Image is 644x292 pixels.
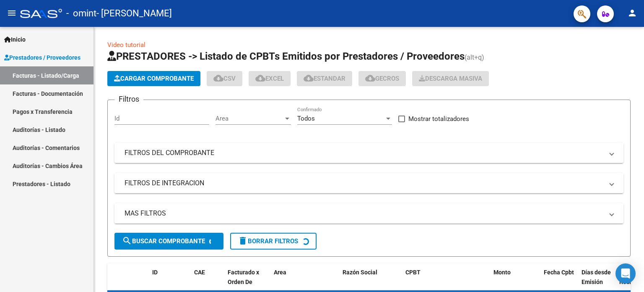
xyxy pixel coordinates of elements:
mat-expansion-panel-header: FILTROS DEL COMPROBANTE [114,143,623,163]
h3: Filtros [114,93,143,105]
span: Estandar [304,75,345,82]
span: Mostrar totalizadores [408,114,469,124]
button: Gecros [358,71,406,86]
mat-expansion-panel-header: FILTROS DE INTEGRACION [114,173,623,193]
mat-panel-title: MAS FILTROS [125,209,603,218]
span: Area [274,269,286,276]
span: Inicio [4,35,26,44]
mat-icon: cloud_download [255,73,265,83]
mat-panel-title: FILTROS DE INTEGRACION [125,179,603,188]
span: CPBT [405,269,421,276]
button: Buscar Comprobante [114,233,223,250]
span: EXCEL [255,75,284,82]
mat-icon: menu [7,8,17,18]
span: - omint [66,4,96,23]
span: Facturado x Orden De [228,269,259,285]
button: Descarga Masiva [412,71,489,86]
span: (alt+q) [465,53,484,61]
span: Días desde Emisión [582,269,611,285]
span: Borrar Filtros [238,237,298,245]
span: Monto [493,269,511,276]
mat-icon: cloud_download [304,73,314,83]
span: Area [216,115,283,122]
span: CAE [194,269,205,276]
button: CSV [207,71,242,86]
a: Video tutorial [107,41,145,49]
button: Borrar Filtros [230,233,317,250]
div: Open Intercom Messenger [615,263,636,284]
mat-icon: cloud_download [213,73,223,83]
span: Prestadores / Proveedores [4,53,80,62]
mat-icon: search [122,236,132,246]
app-download-masive: Descarga masiva de comprobantes (adjuntos) [412,71,489,86]
span: - [PERSON_NAME] [96,4,172,23]
span: CSV [213,75,236,82]
span: Gecros [365,75,399,82]
button: EXCEL [249,71,291,86]
mat-icon: person [627,8,637,18]
mat-expansion-panel-header: MAS FILTROS [114,203,623,224]
mat-panel-title: FILTROS DEL COMPROBANTE [125,148,603,158]
span: ID [152,269,158,276]
span: PRESTADORES -> Listado de CPBTs Emitidos por Prestadores / Proveedores [107,50,465,62]
span: Fecha Cpbt [544,269,574,276]
span: Razón Social [343,269,377,276]
span: Descarga Masiva [419,75,482,82]
span: Cargar Comprobante [114,75,194,82]
button: Cargar Comprobante [107,71,200,86]
mat-icon: delete [238,236,248,246]
span: Todos [297,115,315,122]
button: Estandar [297,71,352,86]
span: Fecha Recibido [619,269,643,285]
span: Buscar Comprobante [122,237,205,245]
mat-icon: cloud_download [365,73,375,83]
